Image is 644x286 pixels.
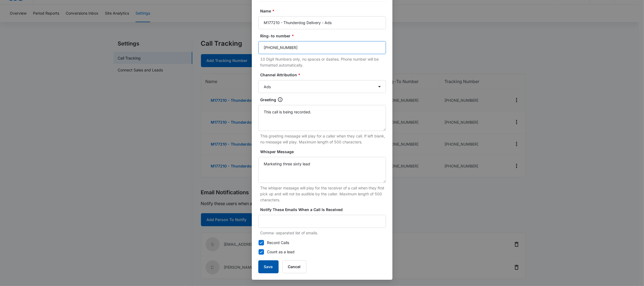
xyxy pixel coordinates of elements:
div: Keywords by Traffic [60,32,91,35]
img: logo_orange.svg [9,9,13,13]
p: The whisper message will play for the receiver of a call when they first pick up and will not be ... [260,185,386,203]
label: Record Calls [258,240,386,246]
div: Domain Overview [21,32,48,35]
p: 10 Digit Numbers only, no spaces or dashes. Phone number will be formatted automatically. [260,56,386,68]
img: tab_domain_overview_orange.svg [15,31,19,36]
img: tab_keywords_by_traffic_grey.svg [54,31,58,36]
label: Ring-to number [260,33,388,39]
label: Count as a lead [258,249,386,255]
div: Domain: [DOMAIN_NAME] [14,14,60,18]
img: website_grey.svg [9,14,13,18]
p: This greeting message will play for a caller when they call. If left blank, no message will play.... [260,133,386,145]
textarea: Marketing three sixty lead [258,157,386,183]
p: Comma-separated list of emails. [260,230,386,236]
p: Greeting [260,97,276,103]
label: Whisper Message [260,149,388,155]
label: Name [260,8,388,14]
textarea: This call is being recorded. [258,105,386,131]
button: Cancel [282,260,306,273]
div: v 4.0.25 [15,9,27,13]
label: Channel Attribution [260,72,388,78]
label: Notify These Emails When a Call Is Received [260,207,388,213]
button: Save [258,260,279,273]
